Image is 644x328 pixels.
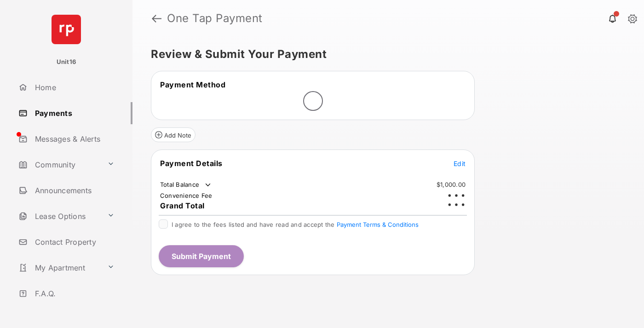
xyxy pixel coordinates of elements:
[15,128,132,150] a: Messages & Alerts
[57,58,76,67] p: Unit16
[454,160,466,167] span: Edit
[15,179,132,201] a: Announcements
[172,221,419,228] span: I agree to the fees listed and have read and accept the
[15,154,103,176] a: Community
[160,80,225,89] span: Payment Method
[15,257,103,279] a: My Apartment
[160,180,213,190] td: Total Balance
[15,205,103,227] a: Lease Options
[454,159,466,168] button: Edit
[52,15,81,44] img: svg+xml;base64,PHN2ZyB4bWxucz0iaHR0cDovL3d3dy53My5vcmcvMjAwMC9zdmciIHdpZHRoPSI2NCIgaGVpZ2h0PSI2NC...
[15,282,132,305] a: F.A.Q.
[160,159,223,168] span: Payment Details
[15,76,132,98] a: Home
[15,102,132,124] a: Payments
[436,180,466,189] td: $1,000.00
[159,245,244,267] button: Submit Payment
[337,221,419,228] button: I agree to the fees listed and have read and accept the
[15,231,132,253] a: Contact Property
[151,49,618,60] h5: Review & Submit Your Payment
[160,201,205,210] span: Grand Total
[167,13,263,24] strong: One Tap Payment
[151,127,195,142] button: Add Note
[160,191,213,200] td: Convenience Fee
